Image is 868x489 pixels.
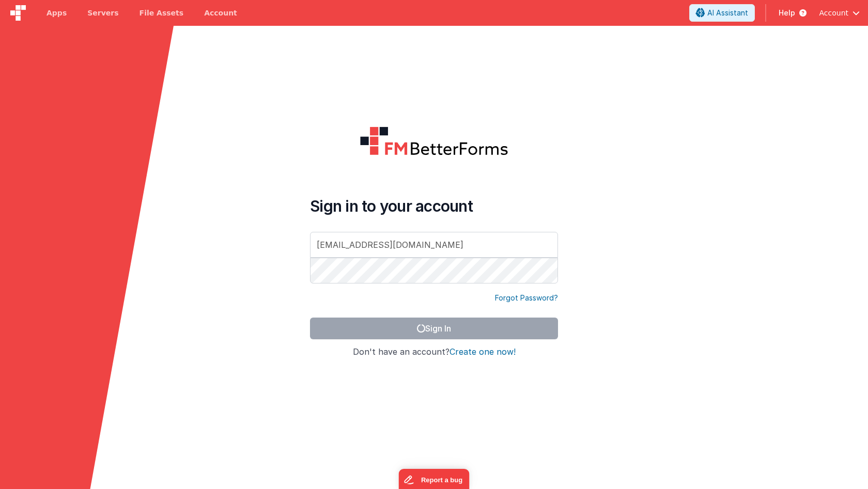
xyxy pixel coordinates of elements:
[310,197,558,215] h4: Sign in to your account
[139,8,184,18] span: File Assets
[310,348,558,357] h4: Don't have an account?
[310,318,558,339] button: Sign In
[87,8,118,18] span: Servers
[47,8,67,18] span: Apps
[450,348,516,357] button: Create one now!
[495,293,558,303] a: Forgot Password?
[689,4,755,22] button: AI Assistant
[310,232,558,258] input: Email Address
